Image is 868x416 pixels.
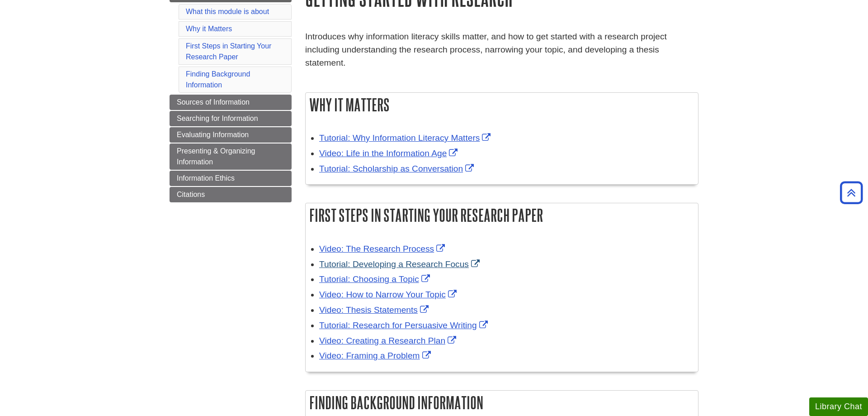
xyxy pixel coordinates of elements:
a: Link opens in new window [319,320,490,330]
p: Introduces why information literacy skills matter, and how to get started with a research project... [305,30,698,69]
a: What this module is about [186,8,269,15]
a: Information Ethics [170,171,292,186]
a: Link opens in new window [319,259,482,269]
a: Link opens in new window [319,133,493,143]
a: Evaluating Information [170,127,292,143]
a: Link opens in new window [319,274,432,284]
a: Link opens in new window [319,305,431,315]
a: Link opens in new window [319,351,433,360]
a: Why it Matters [186,25,232,33]
a: Link opens in new window [319,164,476,173]
a: Presenting & Organizing Information [170,143,292,170]
span: Citations [177,191,205,198]
a: Link opens in new window [319,336,458,345]
a: Citations [170,187,292,202]
a: Sources of Information [170,95,292,110]
h2: Finding Background Information [306,391,698,415]
span: Evaluating Information [177,131,249,139]
span: Searching for Information [177,115,258,122]
h2: Why it Matters [306,93,698,117]
h2: First Steps in Starting Your Research Paper [306,203,698,227]
a: Link opens in new window [319,244,447,253]
span: Presenting & Organizing Information [177,147,255,166]
a: Link opens in new window [319,290,459,299]
button: Library Chat [809,397,868,416]
a: First Steps in Starting Your Research Paper [186,42,271,61]
a: Back to Top [837,186,866,199]
span: Sources of Information [177,98,250,106]
a: Finding Background Information [186,70,250,89]
a: Searching for Information [170,111,292,126]
span: Information Ethics [177,174,235,182]
a: Link opens in new window [319,148,460,158]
